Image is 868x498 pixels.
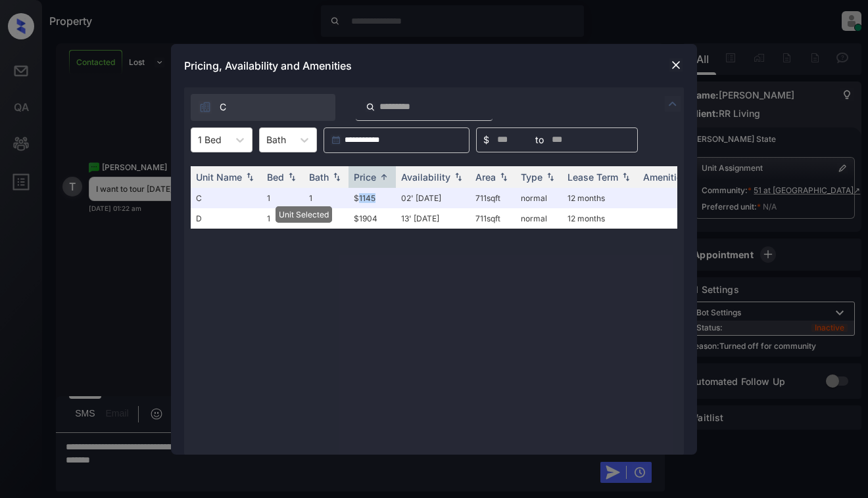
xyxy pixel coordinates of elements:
img: sorting [452,172,465,181]
span: C [220,100,226,114]
div: Type [521,171,542,183]
img: icon-zuma [665,96,681,112]
img: sorting [330,172,343,181]
div: Area [475,171,496,183]
div: Availability [401,171,450,183]
td: 1 [262,208,304,229]
div: Price [354,171,376,183]
td: $1145 [349,188,396,208]
td: 711 sqft [470,188,516,208]
span: to [535,133,544,147]
img: sorting [497,172,510,181]
td: 1 [304,188,349,208]
div: Bed [267,171,284,183]
td: 711 sqft [470,208,516,229]
img: icon-zuma [199,101,212,114]
div: Pricing, Availability and Amenities [171,44,697,87]
img: sorting [377,172,391,182]
img: icon-zuma [366,101,375,113]
td: 02' [DATE] [396,188,470,208]
img: close [669,58,683,72]
td: 1 [262,188,304,208]
td: 13' [DATE] [396,208,470,229]
td: normal [516,188,562,208]
img: sorting [285,172,299,181]
td: C [191,188,262,208]
span: $ [483,133,489,147]
div: Lease Term [567,171,618,183]
td: D [191,208,262,229]
div: Bath [309,171,329,183]
div: Amenities [643,171,687,183]
td: 12 months [562,208,638,229]
div: Unit Name [196,171,242,183]
td: normal [516,208,562,229]
td: 1 [304,208,349,229]
img: sorting [619,172,633,181]
img: sorting [243,172,256,181]
img: sorting [544,172,557,181]
td: $1904 [349,208,396,229]
td: 12 months [562,188,638,208]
